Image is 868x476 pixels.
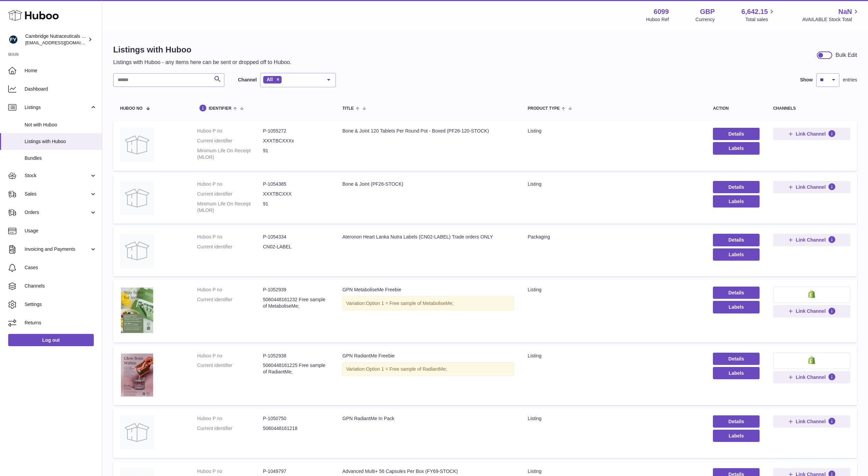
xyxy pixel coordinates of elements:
[120,128,154,162] img: Bone & Joint 120 Tablets Per Round Pot - Boxed (PF26-120-STOCK)
[197,244,263,250] dt: Current identifier
[742,7,776,23] a: 6,642.15 Total sales
[342,353,514,359] div: GPN RadiantMe Freebie
[25,246,90,252] span: Invoicing and Payments
[695,16,715,23] div: Currency
[197,234,263,240] dt: Huboo P no
[25,172,90,179] span: Stock
[713,367,759,379] button: Labels
[713,128,759,140] a: Details
[263,362,329,375] dd: 5060448161225 Free sample of RadiantMe;
[25,283,97,289] span: Channels
[796,418,826,425] span: Link Channel
[843,77,857,83] span: entries
[342,128,514,134] div: Bone & Joint 120 Tablets Per Round Pot - Boxed (PF26-120-STOCK)
[197,191,263,197] dt: Current identifier
[267,77,273,82] span: All
[263,148,329,160] dd: 91
[802,7,860,23] a: NaN AVAILABLE Stock Total
[342,106,354,111] span: title
[263,296,329,309] dd: 5060448161232 Free sample of MetaboliseMe;
[197,296,263,309] dt: Current identifier
[197,148,263,160] dt: Minimum Life On Receipt (MLOR)
[796,184,826,190] span: Link Channel
[263,234,329,240] dd: P-1054334
[773,305,850,317] button: Link Channel
[528,106,560,111] span: Product Type
[113,44,291,55] h1: Listings with Huboo
[745,16,776,23] span: Total sales
[25,122,97,128] span: Not with Huboo
[342,468,514,475] div: Advanced Multi+ 56 Capsules Per Box (FY69-STOCK)
[713,106,759,111] div: action
[25,301,97,308] span: Settings
[25,191,90,197] span: Sales
[120,353,154,397] img: GPN RadiantMe Freebie
[8,34,18,45] img: huboo@camnutra.com
[197,181,263,187] dt: Huboo P no
[700,7,715,16] strong: GBP
[263,415,329,422] dd: P-1050750
[209,106,231,111] span: identifier
[836,51,857,59] div: Bulk Edit
[528,468,700,475] div: listing
[342,181,514,187] div: Bone & Joint (PF26-STOCK)
[713,287,759,299] a: Details
[263,201,329,214] dd: 91
[773,415,850,428] button: Link Channel
[528,181,700,187] div: listing
[742,7,768,16] span: 6,642.15
[263,425,329,432] dd: 5060448161218
[713,353,759,365] a: Details
[25,33,87,46] div: Cambridge Nutraceuticals Ltd
[197,128,263,134] dt: Huboo P no
[25,209,90,216] span: Orders
[342,362,514,376] div: Variation:
[197,138,263,144] dt: Current identifier
[796,237,826,243] span: Link Channel
[263,181,329,187] dd: P-1054385
[773,181,850,193] button: Link Channel
[8,334,94,346] a: Log out
[796,308,826,314] span: Link Channel
[342,234,514,240] div: Ateronon Heart Lanka Nutra Labels (CN02-LABEL) Trade orders ONLY
[773,371,850,383] button: Link Channel
[366,301,453,306] span: Option 1 = Free sample of MetaboliseMe;
[263,191,329,197] dd: XXXTBCXXX
[197,201,263,214] dt: Minimum Life On Receipt (MLOR)
[25,67,97,74] span: Home
[197,415,263,422] dt: Huboo P no
[528,234,700,240] div: packaging
[113,59,291,66] p: Listings with Huboo - any items here can be sent or dropped off to Huboo.
[197,362,263,375] dt: Current identifier
[238,77,257,83] label: Channel
[263,287,329,293] dd: P-1052939
[808,356,815,364] img: shopify-small.png
[263,128,329,134] dd: P-1055272
[800,77,813,83] label: Show
[773,128,850,140] button: Link Channel
[342,296,514,310] div: Variation:
[25,86,97,92] span: Dashboard
[366,366,447,372] span: Option 1 = Free sample of RadiantMe;
[25,155,97,162] span: Bundles
[25,138,97,145] span: Listings with Huboo
[342,287,514,293] div: GPN MetaboliseMe Freebie
[120,234,154,268] img: Ateronon Heart Lanka Nutra Labels (CN02-LABEL) Trade orders ONLY
[120,287,154,334] img: GPN MetaboliseMe Freebie
[197,468,263,475] dt: Huboo P no
[838,7,852,16] span: NaN
[528,415,700,422] div: listing
[773,234,850,246] button: Link Channel
[713,430,759,442] button: Labels
[773,106,850,111] div: channels
[796,131,826,137] span: Link Channel
[808,290,815,298] img: shopify-small.png
[646,16,669,23] div: Huboo Ref
[197,287,263,293] dt: Huboo P no
[713,248,759,261] button: Labels
[528,128,700,134] div: listing
[25,104,90,111] span: Listings
[120,415,154,449] img: GPN RadiantMe In Pack
[713,181,759,193] a: Details
[25,264,97,271] span: Cases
